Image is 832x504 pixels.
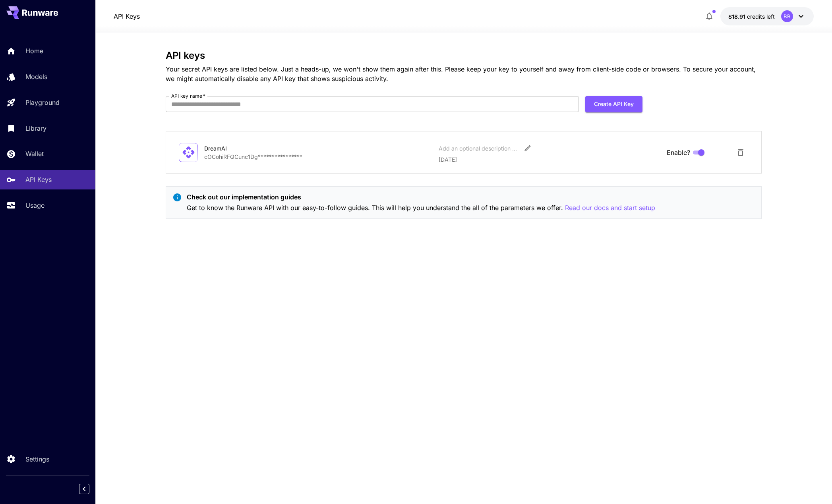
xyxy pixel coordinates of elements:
div: Add an optional description or comment [439,144,518,153]
p: [DATE] [439,155,660,164]
h3: API keys [166,50,762,61]
button: Read our docs and start setup [565,203,655,213]
p: Get to know the Runware API with our easy-to-follow guides. This will help you understand the all... [187,203,655,213]
p: Models [25,72,47,81]
a: API Keys [114,12,140,21]
span: $18.91 [728,13,747,20]
div: Collapse sidebar [85,482,95,496]
label: API key name [171,93,205,99]
p: Check out our implementation guides [187,192,655,202]
button: $18.91295BB [720,7,814,25]
button: Collapse sidebar [79,484,89,494]
span: Enable? [667,148,690,157]
button: Edit [520,141,535,155]
div: $18.91295 [728,12,775,21]
p: API Keys [25,175,52,184]
span: credits left [747,13,775,20]
p: Usage [25,201,45,210]
p: Wallet [25,149,44,158]
p: Settings [25,454,49,464]
div: BB [781,10,793,22]
div: DreamAI [204,144,284,153]
nav: breadcrumb [114,12,140,21]
p: Your secret API keys are listed below. Just a heads-up, we won't show them again after this. Plea... [166,64,762,83]
button: Create API Key [585,96,642,112]
p: Library [25,124,46,133]
p: Home [25,46,43,56]
p: Playground [25,98,60,107]
button: Delete API Key [733,145,749,160]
